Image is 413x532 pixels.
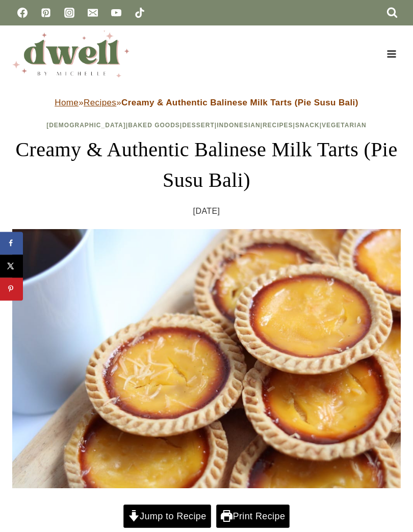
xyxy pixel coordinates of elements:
[55,98,79,107] a: Home
[84,98,116,107] a: Recipes
[12,31,130,77] img: DWELL by michelle
[128,122,180,129] a: Baked Goods
[382,46,401,62] button: Open menu
[106,3,126,23] a: YouTube
[216,505,290,528] a: Print Recipe
[182,122,215,129] a: Dessert
[295,122,320,129] a: Snack
[12,3,33,23] a: Facebook
[322,122,367,129] a: Vegetarian
[36,3,56,23] a: Pinterest
[46,122,367,129] span: | | | | | |
[12,134,401,195] h1: Creamy & Authentic Balinese Milk Tarts (Pie Susu Bali)
[59,3,80,23] a: Instagram
[123,505,211,528] a: Jump to Recipe
[263,122,293,129] a: Recipes
[193,204,220,219] time: [DATE]
[383,4,401,21] button: View Search Form
[12,229,401,488] img: Balinese dessert snack, milk tart, pie susu
[46,122,126,129] a: [DEMOGRAPHIC_DATA]
[55,98,358,107] span: » »
[121,98,358,107] strong: Creamy & Authentic Balinese Milk Tarts (Pie Susu Bali)
[130,3,150,23] a: TikTok
[83,3,103,23] a: Email
[217,122,260,129] a: Indonesian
